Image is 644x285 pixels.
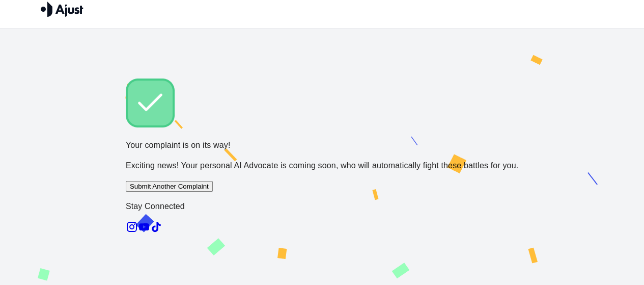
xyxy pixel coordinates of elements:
[126,79,175,127] img: Check!
[126,181,213,192] button: Submit Another Complaint
[126,200,518,213] p: Stay Connected
[126,160,518,172] p: Exciting news! Your personal AI Advocate is coming soon, who will automatically fight these battl...
[41,2,83,17] img: Ajust
[126,139,518,151] p: Your complaint is on its way!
